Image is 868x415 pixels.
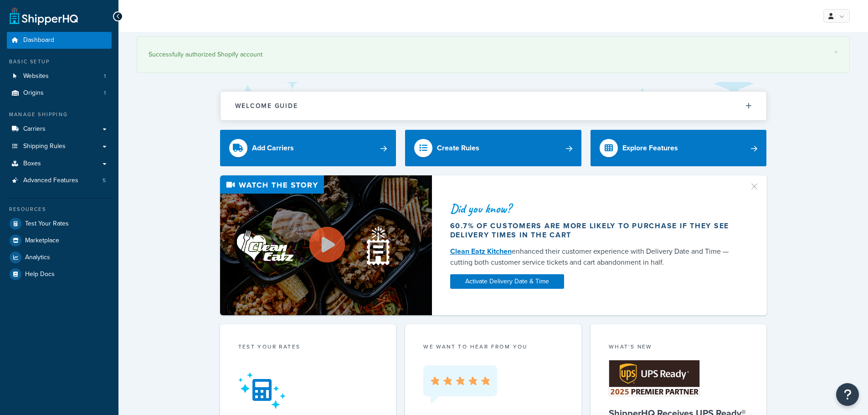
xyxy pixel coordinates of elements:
a: Explore Features [591,130,767,166]
a: Marketplace [7,232,112,249]
span: Analytics [25,254,50,261]
div: Manage Shipping [7,111,112,118]
span: 1 [104,89,106,97]
h2: Welcome Guide [235,102,298,109]
div: What's New [609,343,749,353]
a: Add Carriers [220,130,396,166]
button: Welcome Guide [221,92,766,120]
a: Dashboard [7,32,112,49]
a: Activate Delivery Date & Time [450,274,564,289]
div: Resources [7,205,112,213]
a: Clean Eatz Kitchen [450,246,512,256]
a: Origins1 [7,85,112,102]
span: Carriers [23,125,46,133]
li: Origins [7,85,112,102]
span: Websites [23,72,49,80]
span: Help Docs [25,271,55,278]
span: Advanced Features [23,177,78,184]
div: enhanced their customer experience with Delivery Date and Time — cutting both customer service ti... [450,246,738,268]
div: Basic Setup [7,58,112,66]
img: Video thumbnail [220,175,432,315]
div: Successfully authorized Shopify account [149,48,838,61]
span: Test Your Rates [25,220,69,228]
p: we want to hear from you [423,343,563,351]
li: Websites [7,68,112,85]
a: Advanced Features5 [7,172,112,189]
span: 5 [103,177,106,184]
div: Add Carriers [252,142,294,154]
a: Shipping Rules [7,138,112,155]
span: Dashboard [23,36,54,44]
a: Help Docs [7,266,112,282]
span: Origins [23,89,44,97]
li: Advanced Features [7,172,112,189]
a: Websites1 [7,68,112,85]
div: Did you know? [450,202,738,215]
a: × [834,48,838,56]
span: Marketplace [25,237,59,245]
a: Create Rules [405,130,581,166]
span: 1 [104,72,106,80]
div: Create Rules [437,142,479,154]
a: Carriers [7,121,112,138]
span: Boxes [23,160,41,168]
div: Explore Features [622,142,678,154]
a: Analytics [7,249,112,266]
button: Open Resource Center [836,383,859,406]
a: Test Your Rates [7,215,112,232]
a: Boxes [7,155,112,172]
div: Test your rates [238,343,378,353]
div: 60.7% of customers are more likely to purchase if they see delivery times in the cart [450,221,738,240]
span: Shipping Rules [23,143,66,150]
